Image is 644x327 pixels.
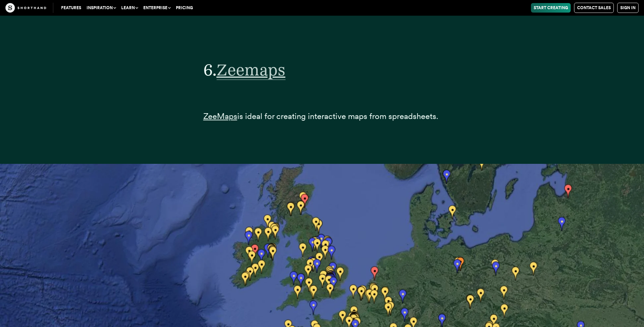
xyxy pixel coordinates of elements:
[203,60,217,80] span: 6.
[84,3,118,13] button: Inspiration
[141,3,173,13] button: Enterprise
[574,3,614,13] a: Contact Sales
[617,3,639,13] a: Sign in
[58,3,84,13] a: Features
[203,111,237,121] a: ZeeMaps
[531,3,571,13] a: Start Creating
[237,111,438,121] span: is ideal for creating interactive maps from spreadsheets.
[173,3,196,13] a: Pricing
[118,3,141,13] button: Learn
[217,60,286,80] a: Zeemaps
[5,3,46,13] img: The Craft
